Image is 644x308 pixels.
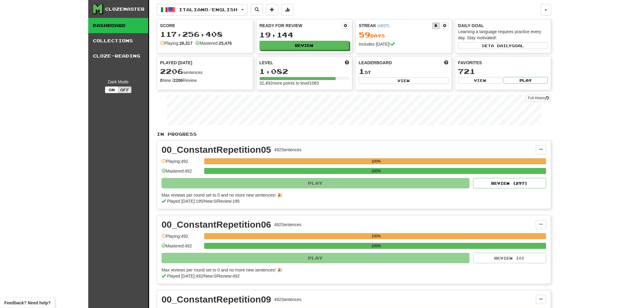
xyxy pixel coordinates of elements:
span: Played [DATE]: 492 [167,274,203,278]
span: 59 [359,30,370,39]
div: sentences [160,68,250,75]
div: 492 Sentences [274,147,302,153]
div: 117,256,408 [160,30,250,38]
button: On [105,86,118,93]
div: Max reviews per round set to 0 and no more new sentences! 🎉 [162,267,543,273]
div: Learning a language requires practice every day. Stay motivated! [458,29,548,41]
span: Score more points to level up [345,60,349,66]
button: Review [260,41,349,50]
div: Playing: [160,40,193,46]
div: Mastered: 492 [162,168,201,178]
div: Dark Mode [93,79,144,85]
span: New: 0 [204,274,216,278]
button: Off [118,86,131,93]
div: Score [160,23,250,29]
a: Full History [526,95,551,101]
button: View [359,77,449,84]
div: Day s [359,31,449,39]
div: New / Review [160,77,250,83]
span: Played [DATE] [160,60,192,66]
span: New: 0 [204,199,216,204]
button: Search sentences [251,4,263,16]
span: a daily [491,44,512,48]
div: 00_ConstantRepetition05 [162,145,271,154]
button: More stats [281,4,293,16]
span: Review: 195 [217,199,240,204]
strong: 2206 [173,78,183,83]
span: Leaderboard [359,60,392,66]
div: Playing: 492 [162,233,201,243]
span: This week in points, UTC [444,60,449,66]
div: 100% [206,243,546,249]
span: Review: 492 [217,274,240,278]
div: Includes [DATE]! [359,41,449,47]
span: Played [DATE]: 195 [167,199,203,204]
div: Max reviews per round set to 0 and no more new sentences! 🎉 [162,192,543,198]
button: Add sentence to collection [266,4,278,16]
div: Playing: 492 [162,158,201,168]
div: Clozemaster [105,6,145,12]
div: 32,492 more points to level 1083 [260,80,349,86]
span: / [216,199,218,204]
button: Play [162,178,470,188]
div: 492 Sentences [274,296,302,303]
a: Cloze-Reading [88,48,148,64]
div: Ready for Review [260,23,342,29]
div: 00_ConstantRepetition09 [162,295,271,304]
span: 1 [359,67,365,75]
span: / [203,199,204,204]
div: 100% [206,233,546,239]
button: Review (297) [473,178,546,188]
div: 19,144 [260,31,349,39]
div: 00_ConstantRepetition06 [162,220,271,229]
button: Play [504,77,548,84]
a: (AEDT) [377,24,390,28]
a: Collections [88,33,148,48]
div: 721 [458,68,548,75]
button: Review (0) [473,253,546,263]
a: Dashboard [88,18,148,33]
div: 492 Sentences [274,222,302,228]
div: 1,082 [260,68,349,75]
div: st [359,68,449,75]
div: Mastered: 492 [162,243,201,253]
strong: 26,317 [180,41,193,46]
div: Daily Goal [458,23,548,29]
span: 2206 [160,67,183,75]
strong: 25,476 [219,41,232,46]
span: / [203,274,204,278]
div: 100% [206,158,546,164]
strong: 0 [160,78,163,83]
span: / [216,274,218,278]
span: Level [260,60,273,66]
button: Italiano/English [157,4,248,16]
div: 100% [206,168,546,174]
div: Streak [359,23,432,29]
button: Seta dailygoal [458,42,548,49]
span: Open feedback widget [4,300,51,306]
button: Play [162,253,470,263]
p: In Progress [157,131,551,137]
div: Favorites [458,60,548,66]
div: Mastered: [196,40,232,46]
button: View [458,77,502,84]
span: Italiano / English [179,7,238,12]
